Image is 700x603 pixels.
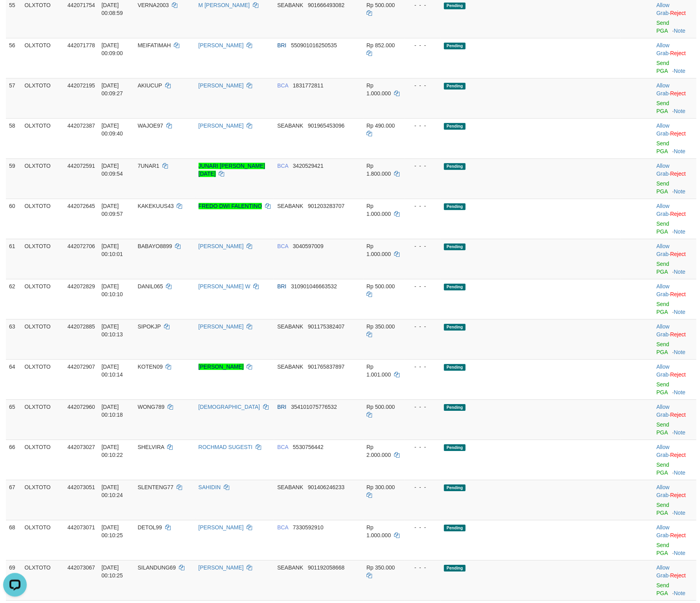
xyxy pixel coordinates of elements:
[199,364,244,370] a: [PERSON_NAME]
[656,564,670,579] span: ·
[101,444,123,458] span: [DATE] 00:10:22
[656,20,669,34] a: Send PGA
[656,122,670,137] span: ·
[674,68,686,74] a: Note
[656,42,669,56] a: Allow Grab
[670,90,686,96] a: Reject
[670,452,686,458] a: Reject
[674,228,686,235] a: Note
[21,78,64,118] td: OLXTOTO
[6,199,21,239] td: 60
[199,524,244,531] a: [PERSON_NAME]
[6,319,21,359] td: 63
[408,363,438,371] div: - - -
[656,2,669,16] a: Allow Grab
[656,542,669,556] a: Send PGA
[308,203,344,209] span: Copy 901203283707 to clipboard
[293,82,324,89] span: Copy 1831772811 to clipboard
[308,364,344,370] span: Copy 901765837897 to clipboard
[277,122,303,129] span: SEABANK
[670,331,686,338] a: Reject
[656,444,669,458] a: Allow Grab
[408,162,438,170] div: - - -
[656,163,670,177] span: ·
[68,82,95,89] span: 442072195
[138,404,164,410] span: WONG789
[21,319,64,359] td: OLXTOTO
[653,279,696,319] td: ·
[674,469,686,476] a: Note
[6,359,21,399] td: 64
[656,444,670,458] span: ·
[277,444,288,450] span: BCA
[408,323,438,330] div: - - -
[68,283,95,289] span: 442072829
[444,525,465,531] span: Pending
[6,78,21,118] td: 57
[6,560,21,600] td: 69
[199,564,244,571] a: [PERSON_NAME]
[68,444,95,450] span: 442073027
[656,100,669,114] a: Send PGA
[101,323,123,338] span: [DATE] 00:10:13
[367,122,395,129] span: Rp 490.000
[68,524,95,531] span: 442073071
[656,484,670,498] span: ·
[656,364,670,378] span: ·
[674,389,686,395] a: Note
[367,524,391,538] span: Rp 1.000.000
[674,510,686,516] a: Note
[653,78,696,118] td: ·
[653,158,696,199] td: ·
[653,359,696,399] td: ·
[138,2,169,8] span: VERNA2003
[21,560,64,600] td: OLXTOTO
[68,323,95,330] span: 442072885
[444,444,465,451] span: Pending
[408,122,438,130] div: - - -
[656,163,669,177] a: Allow Grab
[653,199,696,239] td: ·
[138,484,173,490] span: SLENTENG77
[408,403,438,411] div: - - -
[277,203,303,209] span: SEABANK
[408,523,438,531] div: - - -
[21,520,64,560] td: OLXTOTO
[308,2,344,8] span: Copy 901666493082 to clipboard
[138,243,172,249] span: BABAYO8899
[101,2,123,16] span: [DATE] 00:08:59
[101,364,123,378] span: [DATE] 00:10:14
[101,564,123,579] span: [DATE] 00:10:25
[444,83,465,89] span: Pending
[21,359,64,399] td: OLXTOTO
[277,243,288,249] span: BCA
[444,364,465,371] span: Pending
[408,443,438,451] div: - - -
[277,323,303,330] span: SEABANK
[444,484,465,491] span: Pending
[674,28,686,34] a: Note
[656,203,670,217] span: ·
[277,42,286,48] span: BRI
[138,203,174,209] span: KAKEKUUS43
[670,251,686,257] a: Reject
[670,10,686,16] a: Reject
[444,284,465,290] span: Pending
[656,42,670,56] span: ·
[444,324,465,330] span: Pending
[367,564,395,571] span: Rp 350.000
[408,564,438,571] div: - - -
[21,480,64,520] td: OLXTOTO
[101,42,123,56] span: [DATE] 00:09:00
[656,364,669,378] a: Allow Grab
[656,582,669,596] a: Send PGA
[101,524,123,538] span: [DATE] 00:10:25
[6,239,21,279] td: 61
[670,572,686,579] a: Reject
[138,283,163,289] span: DANIL065
[199,283,251,289] a: [PERSON_NAME] W
[308,122,344,129] span: Copy 901965453096 to clipboard
[199,122,244,129] a: [PERSON_NAME]
[656,261,669,275] a: Send PGA
[408,202,438,210] div: - - -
